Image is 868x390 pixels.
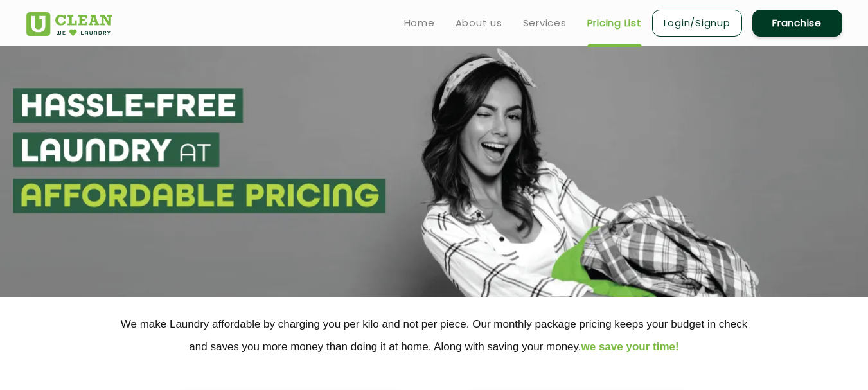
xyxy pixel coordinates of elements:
p: We make Laundry affordable by charging you per kilo and not per piece. Our monthly package pricin... [26,313,842,358]
img: UClean Laundry and Dry Cleaning [26,12,112,36]
span: we save your time! [581,341,679,353]
a: Home [404,15,435,31]
a: Services [523,15,567,31]
a: Franchise [752,10,842,37]
a: Pricing List [587,15,642,31]
a: Login/Signup [652,10,742,37]
a: About us [456,15,502,31]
